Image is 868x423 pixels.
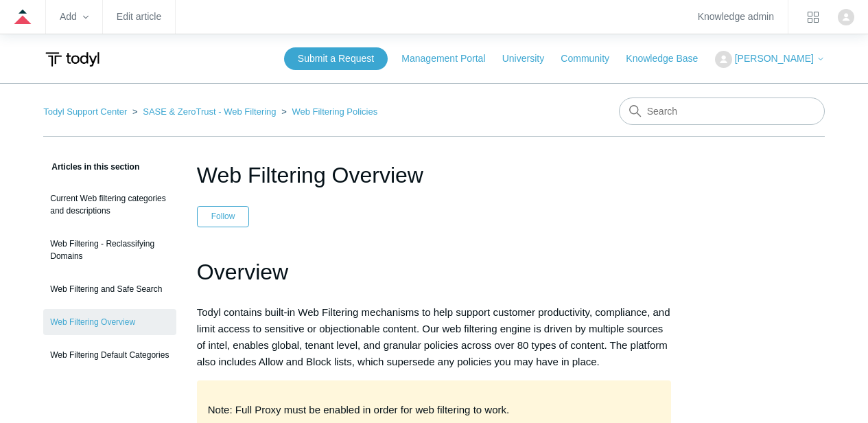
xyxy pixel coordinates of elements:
[43,185,176,224] a: Current Web filtering categories and descriptions
[197,255,671,290] h1: Overview
[43,276,176,302] a: Web Filtering and Safe Search
[43,231,176,269] a: Web Filtering - Reclassifying Domains
[208,402,660,418] p: Note: Full Proxy must be enabled in order for web filtering to work.
[197,159,671,192] h1: Web Filtering Overview
[197,304,671,370] p: Todyl contains built-in Web Filtering mechanisms to help support customer productivity, complianc...
[715,51,825,68] button: [PERSON_NAME]
[43,106,127,117] a: Todyl Support Center
[43,162,139,172] span: Articles in this section
[292,106,377,117] a: Web Filtering Policies
[561,52,623,66] a: Community
[117,13,161,21] a: Edit article
[43,342,176,368] a: Web Filtering Default Categories
[279,106,377,117] li: Web Filtering Policies
[130,106,279,117] li: SASE & ZeroTrust - Web Filtering
[619,98,825,125] input: Search
[284,47,388,70] a: Submit a Request
[43,47,102,72] img: Todyl Support Center Help Center home page
[502,52,558,66] a: University
[60,13,89,21] zd-hc-trigger: Add
[735,53,814,64] span: [PERSON_NAME]
[401,52,499,66] a: Management Portal
[43,309,176,335] a: Web Filtering Overview
[698,13,774,21] a: Knowledge admin
[143,106,276,117] a: SASE & ZeroTrust - Web Filtering
[43,106,130,117] li: Todyl Support Center
[626,52,712,66] a: Knowledge Base
[838,9,854,25] zd-hc-trigger: Click your profile icon to open the profile menu
[197,206,250,227] button: Follow Article
[838,9,854,25] img: user avatar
